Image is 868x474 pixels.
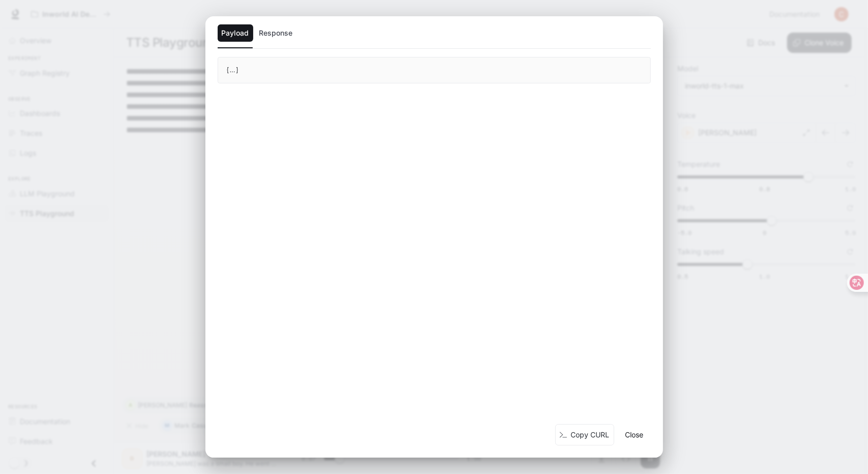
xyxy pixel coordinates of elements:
[230,66,235,74] button: ...
[555,424,614,446] button: Copy CURL
[226,66,230,74] span: {
[235,66,239,74] span: }
[218,24,253,42] button: Payload
[255,24,297,42] button: Response
[618,425,651,445] button: Close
